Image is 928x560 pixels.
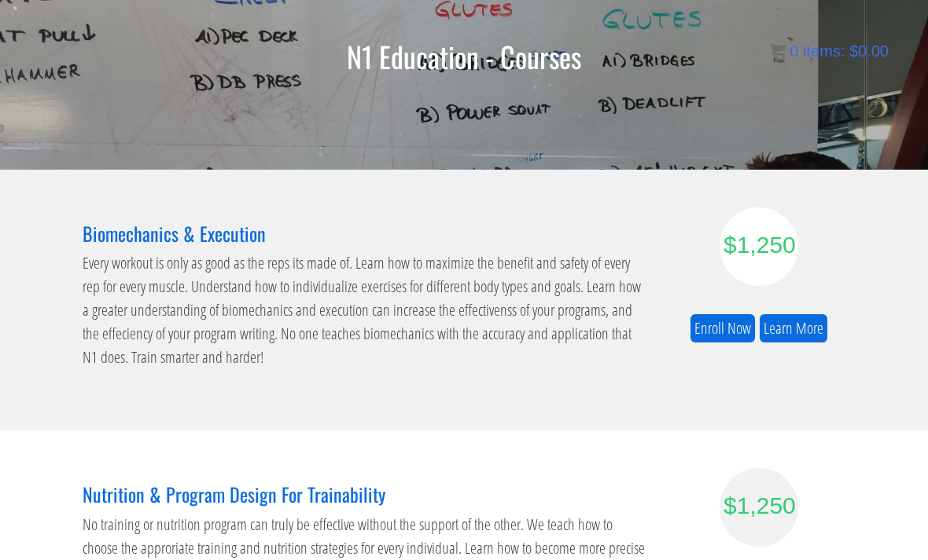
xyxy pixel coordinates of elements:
span: 0 [790,42,798,60]
h3: Nutrition & Program Design For Trainability [83,484,649,504]
p: Every workout is only as good as the reps its made of. Learn how to maximize the benefit and safe... [83,251,649,369]
bdi: 0.00 [849,42,889,60]
a: Enroll Now [690,314,755,343]
a: 0 items: $0.00 [770,42,889,60]
span: $ [849,42,858,60]
a: Learn More [760,314,827,343]
h3: Biomechanics & Execution [83,223,649,243]
img: icon11.png [770,43,786,59]
div: $1,250 [724,488,794,523]
div: $1,250 [724,227,794,262]
span: items: [803,42,845,60]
